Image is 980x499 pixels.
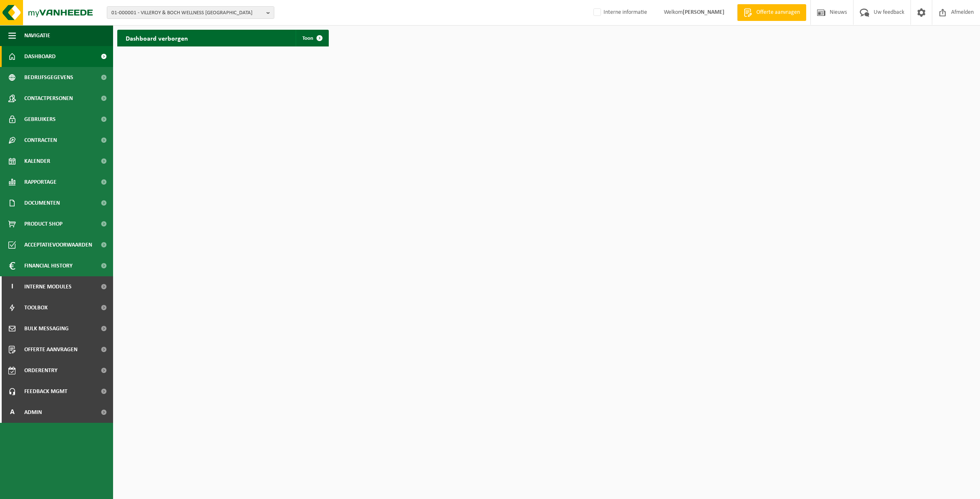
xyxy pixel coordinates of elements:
h2: Dashboard verborgen [117,30,196,46]
strong: [PERSON_NAME] [683,9,725,15]
span: Offerte aanvragen [754,8,802,17]
span: 01-000001 - VILLEROY & BOCH WELLNESS [GEOGRAPHIC_DATA] [111,7,263,19]
span: Toolbox [24,297,48,318]
span: Gebruikers [24,109,56,130]
span: Contactpersonen [24,88,73,109]
span: Product Shop [24,213,62,234]
label: Interne informatie [592,6,647,19]
span: Acceptatievoorwaarden [24,234,92,255]
span: Navigatie [24,25,50,46]
span: Interne modules [24,276,72,297]
button: 01-000001 - VILLEROY & BOCH WELLNESS [GEOGRAPHIC_DATA] [107,6,274,19]
span: Dashboard [24,46,56,67]
span: Rapportage [24,172,57,193]
span: Contracten [24,130,57,151]
span: Bedrijfsgegevens [24,67,73,88]
span: I [8,276,16,297]
span: Financial History [24,255,72,276]
a: Offerte aanvragen [737,4,806,21]
span: Feedback MGMT [24,381,67,402]
span: Offerte aanvragen [24,339,77,360]
span: Orderentry Goedkeuring [24,360,95,381]
a: Toon [296,30,328,46]
span: A [8,402,16,423]
span: Admin [24,402,42,423]
span: Toon [302,36,313,41]
span: Bulk Messaging [24,318,69,339]
span: Kalender [24,151,50,172]
span: Documenten [24,193,60,213]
